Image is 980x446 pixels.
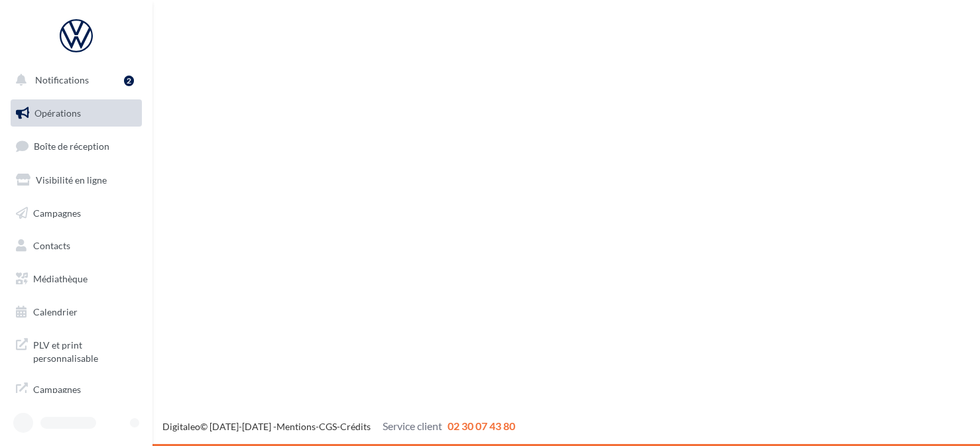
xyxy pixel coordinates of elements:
[8,331,145,370] a: PLV et print personnalisable
[33,273,88,284] span: Médiathèque
[8,375,145,414] a: Campagnes DataOnDemand
[319,421,337,432] a: CGS
[36,174,107,186] span: Visibilité en ligne
[162,421,200,432] a: Digitaleo
[33,207,81,218] span: Campagnes
[8,199,145,227] a: Campagnes
[383,419,442,432] span: Service client
[34,140,109,152] span: Boîte de réception
[8,66,139,94] button: Notifications 2
[8,132,145,160] a: Boîte de réception
[33,306,78,317] span: Calendrier
[8,99,145,127] a: Opérations
[124,76,134,86] div: 2
[33,380,137,409] span: Campagnes DataOnDemand
[34,107,81,119] span: Opérations
[448,419,515,432] span: 02 30 07 43 80
[35,74,89,85] span: Notifications
[162,421,515,432] span: © [DATE]-[DATE] - - -
[8,265,145,293] a: Médiathèque
[8,232,145,260] a: Contacts
[8,166,145,194] a: Visibilité en ligne
[33,336,137,364] span: PLV et print personnalisable
[276,421,316,432] a: Mentions
[8,298,145,326] a: Calendrier
[340,421,371,432] a: Crédits
[33,240,70,251] span: Contacts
